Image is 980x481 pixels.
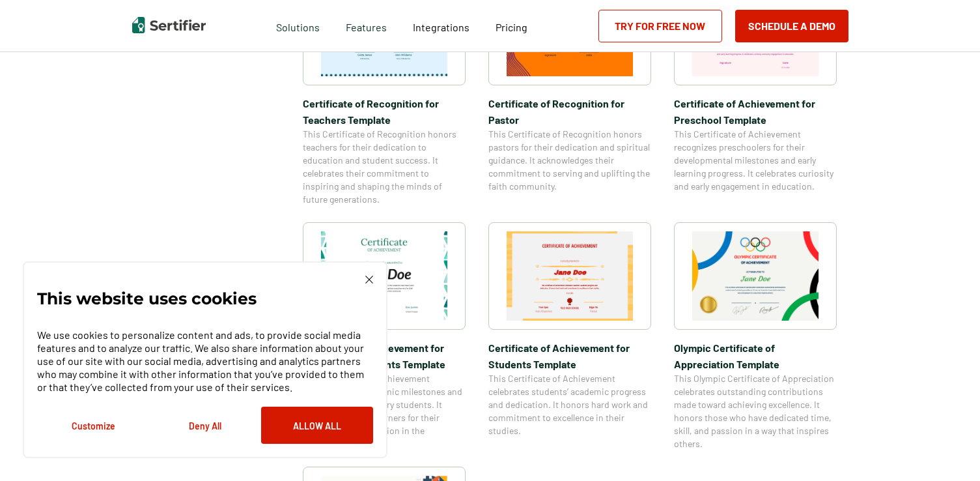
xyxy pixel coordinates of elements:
p: This website uses cookies [37,292,257,305]
a: Integrations [413,18,469,34]
span: Integrations [413,21,469,33]
button: Customize [37,407,149,444]
a: Olympic Certificate of Appreciation​ TemplateOlympic Certificate of Appreciation​ TemplateThis Ol... [674,222,837,450]
button: Schedule a Demo [735,10,848,42]
span: Certificate of Achievement for Preschool Template [674,95,837,128]
a: Try for Free Now [598,10,722,42]
span: This Certificate of Recognition honors pastors for their dedication and spiritual guidance. It ac... [488,128,651,193]
iframe: Chat Widget [915,418,980,481]
span: Olympic Certificate of Appreciation​ Template [674,340,837,372]
button: Allow All [261,407,373,444]
img: Sertifier | Digital Credentialing Platform [132,17,206,33]
span: Certificate of Recognition for Teachers Template [303,95,466,128]
p: We use cookies to personalize content and ads, to provide social media features and to analyze ou... [37,328,373,394]
button: Deny All [149,407,261,444]
span: This Certificate of Achievement celebrates students’ academic progress and dedication. It honors ... [488,372,651,437]
a: Certificate of Achievement for Elementary Students TemplateCertificate of Achievement for Element... [303,222,466,450]
img: Certificate of Achievement for Students Template [507,231,633,321]
span: Features [346,18,387,34]
span: This Certificate of Achievement recognizes preschoolers for their developmental milestones and ea... [674,128,837,193]
span: Solutions [276,18,320,34]
span: Pricing [496,21,527,33]
span: Certificate of Recognition for Pastor [488,95,651,128]
img: Certificate of Achievement for Elementary Students Template [321,231,447,321]
img: Cookie Popup Close [365,276,373,284]
span: Certificate of Achievement for Students Template [488,340,651,372]
img: Olympic Certificate of Appreciation​ Template [692,231,819,321]
span: This Olympic Certificate of Appreciation celebrates outstanding contributions made toward achievi... [674,372,837,450]
a: Certificate of Achievement for Students TemplateCertificate of Achievement for Students TemplateT... [488,222,651,450]
span: This Certificate of Recognition honors teachers for their dedication to education and student suc... [303,128,466,206]
a: Pricing [496,18,527,34]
